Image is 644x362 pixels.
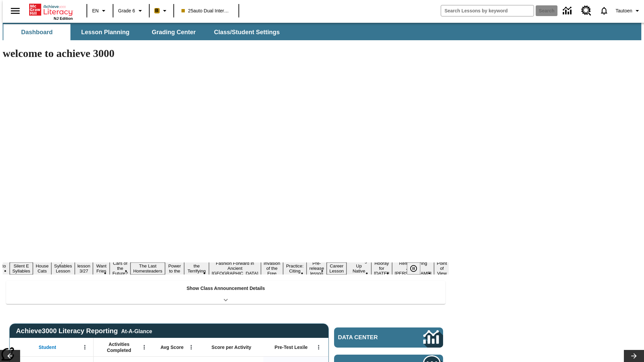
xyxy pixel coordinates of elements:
div: Show Class Announcement Details [6,281,445,304]
button: Slide 15 Career Lesson [327,262,346,275]
button: Slide 16 Cooking Up Native Traditions [346,257,371,280]
input: search field [441,5,534,16]
div: SubNavbar [3,23,641,40]
button: Slide 12 The Invasion of the Free CD [261,255,283,282]
button: Slide 3 Where Do House Cats Come From? [33,252,51,285]
button: Slide 18 Remembering Justice O'Connor [392,260,434,277]
div: Pause [407,262,427,275]
button: Profile/Settings [613,5,644,17]
div: At-A-Glance [121,327,152,335]
span: NJ Edition [54,16,73,20]
p: Show Class Announcement Details [186,285,265,292]
div: Home [29,2,73,20]
span: Activities Completed [97,341,141,353]
span: Student [39,344,56,350]
span: Pre-Test Lexile [275,344,308,350]
span: B [155,6,159,15]
button: Boost Class color is peach. Change class color [152,5,171,17]
span: EN [92,7,99,14]
span: Avg Score [160,344,183,350]
span: 25auto Dual International [181,7,231,14]
button: Open Menu [314,342,324,352]
button: Slide 9 Solar Power to the People [165,257,184,280]
a: Notifications [595,2,613,19]
button: Lesson carousel, Next [624,350,644,362]
span: Grade 6 [118,7,135,14]
button: Slide 5 Test lesson 3/27 en [75,257,93,280]
button: Slide 6 Do You Want Fries With That? [93,252,110,285]
button: Slide 17 Hooray for Constitution Day! [371,260,392,277]
button: Class/Student Settings [209,24,285,40]
button: Open Menu [139,342,149,352]
button: Slide 11 Fashion Forward in Ancient Rome [209,260,261,277]
button: Language: EN, Select a language [89,5,111,17]
button: Slide 19 Point of View [434,260,449,277]
span: Tautoen [615,7,632,14]
a: Home [29,3,73,16]
button: Grading Center [140,24,207,40]
button: Pause [407,262,420,275]
span: Data Center [338,334,401,341]
button: Open Menu [80,342,90,352]
button: Slide 7 Cars of the Future? [110,260,130,277]
button: Slide 8 The Last Homesteaders [130,262,165,275]
div: SubNavbar [3,24,286,40]
button: Slide 13 Mixed Practice: Citing Evidence [283,257,307,280]
a: Data Center [559,2,577,20]
button: Open side menu [5,1,25,21]
span: Achieve3000 Literacy Reporting [16,327,152,335]
button: Slide 4 Open Syllables Lesson 3 [51,257,74,280]
h1: welcome to achieve 3000 [3,47,449,60]
button: Dashboard [3,24,70,40]
button: Open Menu [186,342,196,352]
button: Grade: Grade 6, Select a grade [115,5,147,17]
a: Resource Center, Will open in new tab [577,2,595,20]
button: Lesson Planning [72,24,139,40]
button: Slide 2 Silent E Syllables [10,262,33,275]
span: Score per Activity [212,344,252,350]
button: Slide 14 Pre-release lesson [307,260,327,277]
a: Data Center [334,327,443,348]
button: Slide 10 Attack of the Terrifying Tomatoes [184,257,209,280]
